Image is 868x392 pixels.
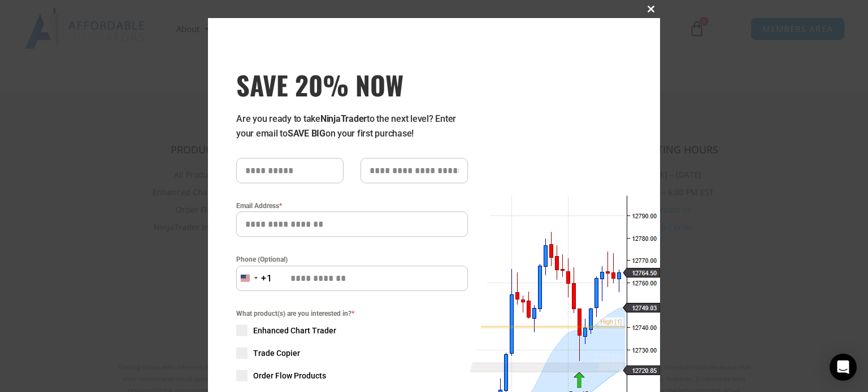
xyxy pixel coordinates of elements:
span: Order Flow Products [253,370,326,381]
strong: NinjaTrader [320,113,367,124]
h3: SAVE 20% NOW [236,69,468,100]
span: Trade Copier [253,347,300,359]
p: Are you ready to take to the next level? Enter your email to on your first purchase! [236,112,468,141]
label: Enhanced Chart Trader [236,325,468,336]
span: What product(s) are you interested in? [236,308,468,319]
strong: SAVE BIG [288,128,325,139]
label: Trade Copier [236,347,468,359]
button: Selected country [236,266,272,291]
label: Phone (Optional) [236,254,468,265]
div: Open Intercom Messenger [830,354,857,381]
span: Enhanced Chart Trader [253,325,336,336]
label: Order Flow Products [236,370,468,381]
label: Email Address [236,200,468,212]
div: +1 [261,271,272,286]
